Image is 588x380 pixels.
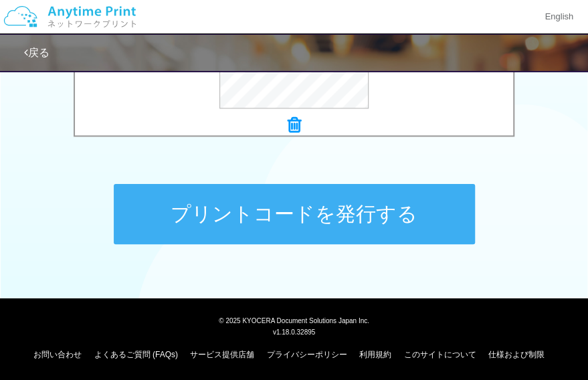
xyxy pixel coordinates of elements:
a: プライバシーポリシー [267,349,347,359]
span: © 2025 KYOCERA Document Solutions Japan Inc. [219,315,369,324]
a: お問い合わせ [33,349,82,359]
a: 利用規約 [359,349,391,359]
a: 仕様および制限 [488,349,545,359]
button: プリントコードを発行する [114,184,475,244]
a: よくあるご質問 (FAQs) [94,349,178,359]
a: サービス提供店舗 [190,349,254,359]
a: 戻る [24,47,50,58]
a: このサイトについて [403,349,476,359]
span: v1.18.0.32895 [273,327,315,335]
